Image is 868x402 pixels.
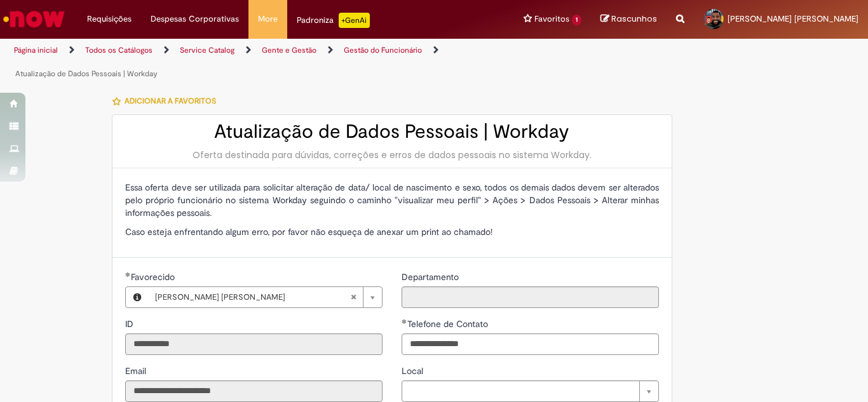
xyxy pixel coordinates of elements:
[125,225,659,238] p: Caso esteja enfrentando algum erro, por favor não esqueça de anexar um print ao chamado!
[407,318,491,330] span: Telefone de Contato
[572,15,581,25] span: 1
[402,365,426,377] span: Local
[151,13,239,25] span: Despesas Corporativas
[14,45,58,55] a: Página inicial
[1,6,67,32] img: ServiceNow
[262,45,316,55] a: Gente e Gestão
[10,39,569,86] ul: Trilhas de página
[125,149,659,161] div: Oferta destinada para dúvidas, correções e erros de dados pessoais no sistema Workday.
[125,318,136,330] label: Somente leitura - ID
[339,13,370,28] p: +GenAi
[534,13,569,25] span: Favoritos
[125,272,131,277] span: Obrigatório Preenchido
[125,380,383,402] input: Email
[155,287,350,307] span: [PERSON_NAME] [PERSON_NAME]
[611,13,657,25] span: Rascunhos
[125,121,659,142] h2: Atualização de Dados Pessoais | Workday
[728,13,858,24] span: [PERSON_NAME] [PERSON_NAME]
[402,319,407,324] span: Obrigatório Preenchido
[131,271,177,283] span: Necessários - Favorecido
[344,45,422,55] a: Gestão do Funcionário
[180,45,234,55] a: Service Catalog
[402,286,659,308] input: Departamento
[258,13,278,25] span: More
[125,96,216,106] span: Adicionar a Favoritos
[402,333,659,355] input: Telefone de Contato
[85,45,153,55] a: Todos os Catálogos
[125,365,149,377] span: Somente leitura - Email
[126,287,149,307] button: Favorecido, Visualizar este registro Pedro Bento Campos
[15,69,158,79] a: Atualização de Dados Pessoais | Workday
[125,365,149,377] label: Somente leitura - Email
[125,333,383,355] input: ID
[112,88,223,114] button: Adicionar a Favoritos
[87,13,132,25] span: Requisições
[125,318,136,330] span: Somente leitura - ID
[402,271,461,283] label: Somente leitura - Departamento
[402,380,659,402] a: Limpar campo Local
[125,181,659,219] p: Essa oferta deve ser utilizada para solicitar alteração de data/ local de nascimento e sexo, todo...
[600,13,657,25] a: Rascunhos
[149,287,382,307] a: [PERSON_NAME] [PERSON_NAME]Limpar campo Favorecido
[297,13,370,28] div: Padroniza
[344,287,363,307] abbr: Limpar campo Favorecido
